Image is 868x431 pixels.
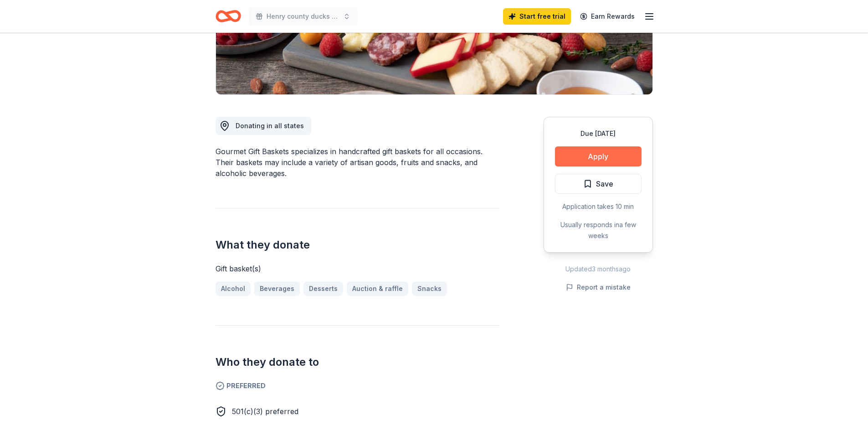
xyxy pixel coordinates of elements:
[267,11,339,22] span: Henry county ducks unlimited banquet
[555,201,642,212] div: Application takes 10 min
[566,282,631,293] button: Report a mistake
[503,8,571,25] a: Start free trial
[596,178,613,190] span: Save
[544,264,653,275] div: Updated 3 months ago
[555,128,642,139] div: Due [DATE]
[248,7,358,26] button: Henry county ducks unlimited banquet
[555,219,642,241] div: Usually responds in a few weeks
[216,355,500,369] h2: Who they donate to
[216,380,500,391] span: Preferred
[236,122,304,130] span: Donating in all states
[575,8,640,25] a: Earn Rewards
[216,238,500,252] h2: What they donate
[216,146,500,179] div: Gourmet Gift Baskets specializes in handcrafted gift baskets for all occasions. Their baskets may...
[555,174,642,194] button: Save
[347,281,408,296] a: Auction & raffle
[303,281,343,296] a: Desserts
[555,146,642,166] button: Apply
[232,407,298,416] span: 501(c)(3) preferred
[216,281,251,296] a: Alcohol
[216,263,500,274] div: Gift basket(s)
[216,5,241,27] a: Home
[254,281,300,296] a: Beverages
[412,281,447,296] a: Snacks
